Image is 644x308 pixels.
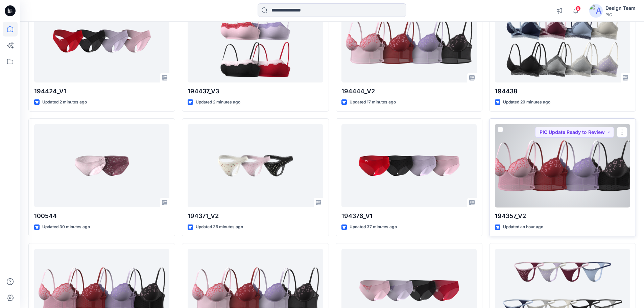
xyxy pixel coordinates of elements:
[341,211,477,221] p: 194376_V1
[34,87,169,96] p: 194424_V1
[196,223,243,231] p: Updated 35 minutes ago
[34,124,169,208] a: 100544
[503,223,543,231] p: Updated an hour ago
[34,211,169,221] p: 100544
[605,12,636,17] div: PIC
[495,211,630,221] p: 194357_V2
[605,4,636,12] div: Design Team
[188,211,323,221] p: 194371_V2
[495,87,630,96] p: 194438
[495,124,630,208] a: 194357_V2
[350,99,396,106] p: Updated 17 minutes ago
[341,87,477,96] p: 194444_V2
[188,124,323,208] a: 194371_V2
[589,4,603,18] img: avatar
[575,6,581,11] span: 6
[42,99,87,106] p: Updated 2 minutes ago
[341,124,477,208] a: 194376_V1
[350,223,397,231] p: Updated 37 minutes ago
[503,99,550,106] p: Updated 29 minutes ago
[42,223,90,231] p: Updated 30 minutes ago
[196,99,240,106] p: Updated 2 minutes ago
[188,87,323,96] p: 194437_V3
